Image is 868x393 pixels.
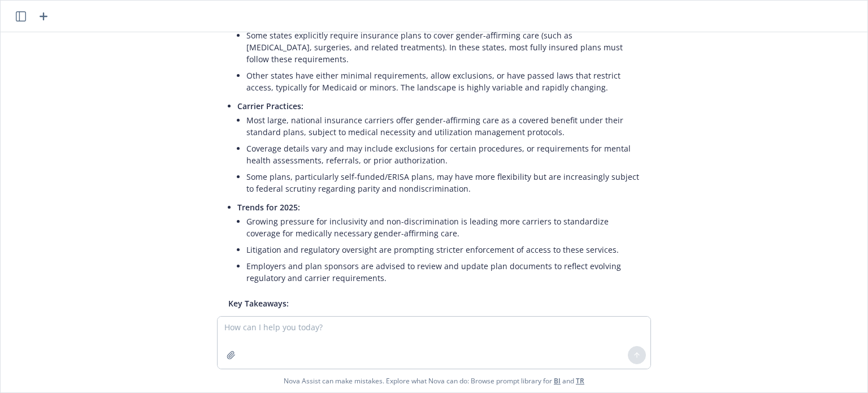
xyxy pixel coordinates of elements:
[246,241,640,258] li: Litigation and regulatory oversight are prompting stricter enforcement of access to these services.
[246,140,640,169] li: Coverage details vary and may include exclusions for certain procedures, or requirements for ment...
[576,376,584,386] a: TR
[246,27,640,67] li: Some states explicitly require insurance plans to cover gender-affirming care (such as [MEDICAL_D...
[246,169,640,197] li: Some plans, particularly self-funded/ERISA plans, may have more flexibility but are increasingly ...
[246,213,640,241] li: Growing pressure for inclusivity and non-discrimination is leading more carriers to standardize c...
[246,258,640,286] li: Employers and plan sponsors are advised to review and update plan documents to reflect evolving r...
[228,298,289,309] span: Key Takeaways:
[246,112,640,140] li: Most large, national insurance carriers offer gender-affirming care as a covered benefit under th...
[554,376,561,386] a: BI
[5,369,863,392] span: Nova Assist can make mistakes. Explore what Nova can do: Browse prompt library for and
[237,101,303,111] span: Carrier Practices:
[246,67,640,96] li: Other states have either minimal requirements, allow exclusions, or have passed laws that restric...
[237,202,300,213] span: Trends for 2025:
